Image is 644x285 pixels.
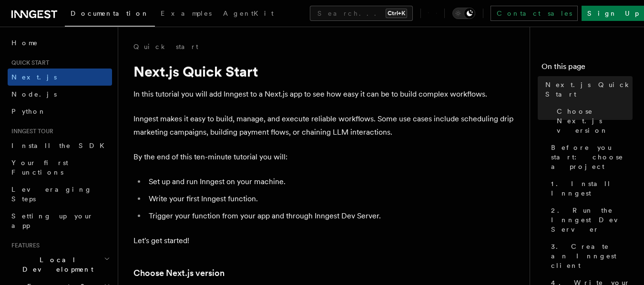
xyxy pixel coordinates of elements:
[8,128,53,135] span: Inngest tour
[133,112,515,139] p: Inngest makes it easy to build, manage, and execute reliable workflows. Some use cases include sc...
[146,192,515,206] li: Write your first Inngest function.
[65,3,155,27] a: Documentation
[8,34,112,51] a: Home
[551,143,633,171] span: Before you start: choose a project
[8,181,112,207] a: Leveraging Steps
[553,103,633,139] a: Choose Next.js version
[547,202,633,238] a: 2. Run the Inngest Dev Server
[542,61,633,76] h4: On this page
[11,38,38,48] span: Home
[11,73,57,81] span: Next.js
[146,175,515,188] li: Set up and run Inngest on your machine.
[557,107,633,135] span: Choose Next.js version
[8,59,49,67] span: Quick start
[133,150,515,164] p: By the end of this ten-minute tutorial you will:
[133,88,515,101] p: In this tutorial you will add Inngest to a Next.js app to see how easy it can be to build complex...
[551,179,633,198] span: 1. Install Inngest
[8,69,112,86] a: Next.js
[310,6,413,21] button: Search...Ctrl+K
[545,80,633,99] span: Next.js Quick Start
[133,266,225,280] a: Choose Next.js version
[8,86,112,103] a: Node.js
[133,63,515,80] h1: Next.js Quick Start
[161,10,212,17] span: Examples
[71,10,149,17] span: Documentation
[133,234,515,247] p: Let's get started!
[542,76,633,103] a: Next.js Quick Start
[155,3,217,26] a: Examples
[11,212,93,229] span: Setting up your app
[8,137,112,154] a: Install the SDK
[386,9,407,18] kbd: Ctrl+K
[8,255,104,274] span: Local Development
[551,242,633,270] span: 3. Create an Inngest client
[11,159,68,176] span: Your first Functions
[8,103,112,120] a: Python
[8,251,112,278] button: Local Development
[547,139,633,175] a: Before you start: choose a project
[133,42,198,51] a: Quick start
[217,3,279,26] a: AgentKit
[11,186,92,203] span: Leveraging Steps
[8,154,112,181] a: Your first Functions
[551,206,633,234] span: 2. Run the Inngest Dev Server
[8,207,112,234] a: Setting up your app
[11,90,57,98] span: Node.js
[491,6,578,21] a: Contact sales
[547,238,633,274] a: 3. Create an Inngest client
[452,8,475,19] button: Toggle dark mode
[11,108,46,115] span: Python
[547,175,633,202] a: 1. Install Inngest
[223,10,274,17] span: AgentKit
[8,242,40,249] span: Features
[146,209,515,223] li: Trigger your function from your app and through Inngest Dev Server.
[11,142,110,149] span: Install the SDK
